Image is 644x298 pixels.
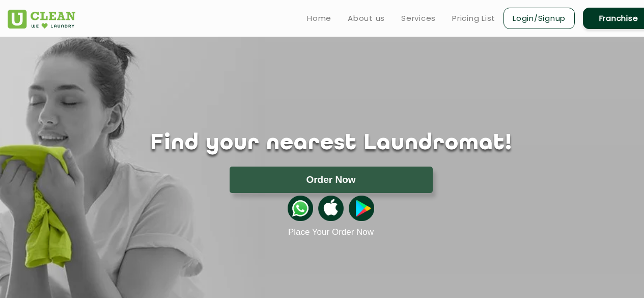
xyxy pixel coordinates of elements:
a: Login/Signup [503,8,575,29]
a: Pricing List [452,12,495,24]
img: playstoreicon.png [349,196,374,221]
img: apple-icon.png [318,196,344,221]
a: Services [401,12,436,24]
a: Place Your Order Now [288,227,374,237]
a: Home [307,12,331,24]
img: UClean Laundry and Dry Cleaning [8,10,75,29]
button: Order Now [230,167,433,193]
img: whatsappicon.png [288,196,313,221]
a: About us [348,12,385,24]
